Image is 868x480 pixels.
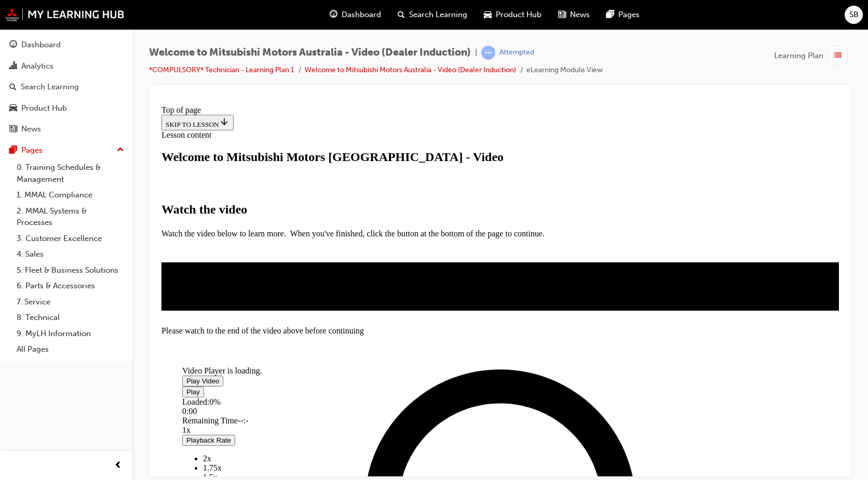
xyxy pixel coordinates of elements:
[618,9,640,21] span: Pages
[9,62,17,71] span: chart-icon
[321,4,389,25] a: guage-iconDashboard
[398,8,405,21] span: search-icon
[499,48,534,58] div: Attempted
[4,49,682,63] h1: Welcome to Mitsubishi Motors [GEOGRAPHIC_DATA] - Video
[9,104,17,113] span: car-icon
[4,77,128,97] a: Search Learning
[12,262,128,278] a: 5. Fleet & Business Solutions
[475,47,477,59] span: |
[774,50,823,62] span: Learning Plan
[9,83,17,92] span: search-icon
[12,159,128,187] a: 0. Training Schedules & Management
[21,102,67,114] div: Product Hub
[149,47,471,59] span: Welcome to Mitsubishi Motors Australia - Video (Dealer Induction)
[849,9,859,21] span: SB
[4,4,682,14] div: Top of page
[4,99,128,118] a: Product Hub
[12,326,128,342] a: 9. MyLH Information
[9,41,17,50] span: guage-icon
[12,246,128,262] a: 4. Sales
[526,64,603,76] li: eLearning Module View
[4,119,128,139] a: News
[4,225,682,234] div: Please watch to the end of the video above before continuing
[4,141,128,160] button: Pages
[484,8,492,21] span: car-icon
[21,39,61,51] div: Dashboard
[12,203,128,231] a: 2. MMAL Systems & Processes
[8,19,72,27] span: SKIP TO LESSON
[149,65,294,74] a: *COMPULSORY* Technician - Learning Plan 1
[834,49,842,62] span: list-icon
[12,278,128,294] a: 6. Parts & Accessories
[598,4,648,25] a: pages-iconPages
[12,187,128,203] a: 1. MMAL Compliance
[774,46,851,65] button: Learning Plan
[21,60,53,72] div: Analytics
[9,146,17,155] span: pages-icon
[4,35,128,55] a: Dashboard
[12,294,128,310] a: 7. Service
[476,4,550,25] a: car-iconProduct Hub
[389,4,476,25] a: search-iconSearch Learning
[117,143,124,157] span: up-icon
[305,65,516,74] a: Welcome to Mitsubishi Motors Australia - Video (Dealer Induction)
[4,33,128,141] button: DashboardAnalyticsSearch LearningProduct HubNews
[21,81,79,93] div: Search Learning
[845,6,863,24] button: SB
[550,4,598,25] a: news-iconNews
[570,9,590,21] span: News
[4,14,76,29] button: SKIP TO LESSON
[558,8,566,21] span: news-icon
[4,29,54,38] span: Lesson content
[481,46,495,60] span: learningRecordVerb_ATTEMPT-icon
[606,8,614,21] span: pages-icon
[496,9,541,21] span: Product Hub
[4,101,90,115] strong: Watch the video
[114,459,122,472] span: prev-icon
[409,9,467,21] span: Search Learning
[21,144,43,156] div: Pages
[9,125,17,134] span: news-icon
[342,9,381,21] span: Dashboard
[21,123,41,135] div: News
[4,128,682,137] p: Watch the video below to learn more. When you've finished, click the button at the bottom of the ...
[4,57,128,76] a: Analytics
[12,310,128,326] a: 8. Technical
[12,341,128,357] a: All Pages
[5,8,125,21] img: mmal
[330,8,337,21] span: guage-icon
[12,231,128,247] a: 3. Customer Excellence
[25,185,661,185] div: Video player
